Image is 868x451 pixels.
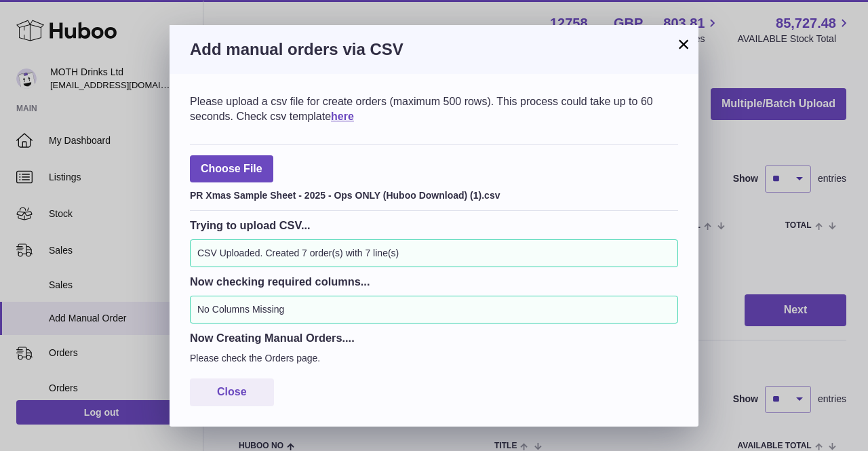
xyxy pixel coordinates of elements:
div: Please upload a csv file for create orders (maximum 500 rows). This process could take up to 60 s... [190,94,678,123]
p: Please check the Orders page. [190,352,678,365]
div: CSV Uploaded. Created 7 order(s) with 7 line(s) [190,239,678,267]
div: PR Xmas Sample Sheet - 2025 - Ops ONLY (Huboo Download) (1).csv [190,186,678,202]
button: × [675,36,692,52]
span: Choose File [190,155,273,183]
span: Close [217,386,247,397]
h3: Now Creating Manual Orders.... [190,330,678,345]
h3: Now checking required columns... [190,274,678,289]
h3: Add manual orders via CSV [190,39,678,60]
button: Close [190,378,274,406]
a: here [331,111,354,122]
div: No Columns Missing [190,296,678,323]
h3: Trying to upload CSV... [190,218,678,233]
